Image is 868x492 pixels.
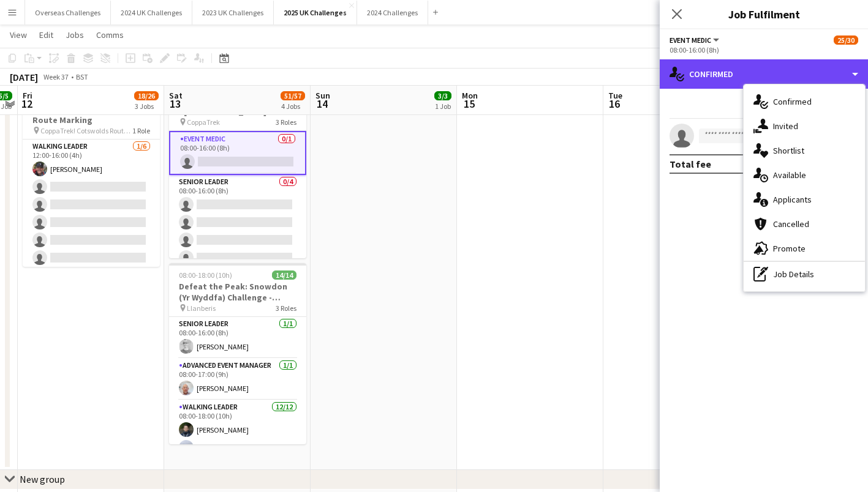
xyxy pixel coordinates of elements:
[187,304,216,313] span: Llanberis
[462,90,478,101] span: Mon
[314,97,330,111] span: 14
[96,29,124,40] span: Comms
[187,117,220,127] span: CoppaTrek
[606,97,622,111] span: 16
[21,97,32,111] span: 12
[744,187,865,212] div: Applicants
[192,1,274,24] button: 2023 UK Challenges
[608,90,622,101] span: Tue
[169,359,306,400] app-card-role: Advanced Event Manager1/108:00-17:00 (9h)[PERSON_NAME]
[40,126,132,135] span: CoppaTrek! Cotswolds Route Marking
[744,89,865,114] div: Confirmed
[20,473,65,485] div: New group
[435,102,451,111] div: 1 Job
[23,90,32,101] span: Fri
[460,97,478,111] span: 15
[357,1,428,24] button: 2024 Challenges
[111,1,192,24] button: 2024 UK Challenges
[276,117,296,127] span: 3 Roles
[834,35,858,45] span: 25/30
[66,29,84,40] span: Jobs
[434,91,451,100] span: 3/3
[169,263,306,444] app-job-card: 08:00-18:00 (10h)14/14Defeat the Peak: Snowdon (Yr Wyddfa) Challenge - [PERSON_NAME] [MEDICAL_DAT...
[744,262,865,286] div: Job Details
[179,270,232,280] span: 08:00-18:00 (10h)
[744,138,865,163] div: Shortlist
[134,91,159,100] span: 18/26
[169,77,306,258] app-job-card: 08:00-16:00 (8h)25/30CoppaTrek! Alumni Challenge - [GEOGRAPHIC_DATA] CoppaTrek3 RolesEvent Medic0...
[10,29,27,40] span: View
[169,90,183,101] span: Sat
[135,102,158,111] div: 3 Jobs
[61,27,89,43] a: Jobs
[670,35,721,45] button: Event Medic
[132,126,150,135] span: 1 Role
[281,91,305,100] span: 51/57
[744,236,865,261] div: Promote
[274,1,357,24] button: 2025 UK Challenges
[744,212,865,236] div: Cancelled
[660,6,868,22] h3: Job Fulfilment
[167,97,183,111] span: 13
[276,304,296,313] span: 3 Roles
[76,72,88,81] div: BST
[272,270,296,280] span: 14/14
[281,102,304,111] div: 4 Jobs
[169,281,306,303] h3: Defeat the Peak: Snowdon (Yr Wyddfa) Challenge - [PERSON_NAME] [MEDICAL_DATA] Support
[25,1,111,24] button: Overseas Challenges
[169,175,306,270] app-card-role: Senior Leader0/408:00-16:00 (8h)
[34,27,58,43] a: Edit
[169,317,306,359] app-card-role: Senior Leader1/108:00-16:00 (8h)[PERSON_NAME]
[169,131,306,175] app-card-role: Event Medic0/108:00-16:00 (8h)
[10,71,38,83] div: [DATE]
[744,114,865,138] div: Invited
[23,86,160,267] app-job-card: 12:00-16:00 (4h)1/6CoppaTrek! Cotswolds Route Marking CoppaTrek! Cotswolds Route Marking1 RoleWal...
[660,59,868,89] div: Confirmed
[315,90,330,101] span: Sun
[23,140,160,270] app-card-role: Walking Leader1/612:00-16:00 (4h)[PERSON_NAME]
[91,27,129,43] a: Comms
[670,45,858,54] div: 08:00-16:00 (8h)
[670,35,711,45] span: Event Medic
[40,72,71,81] span: Week 37
[39,29,53,40] span: Edit
[744,163,865,187] div: Available
[5,27,32,43] a: View
[670,158,711,170] div: Total fee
